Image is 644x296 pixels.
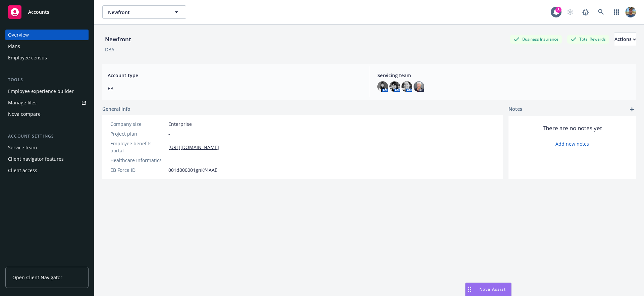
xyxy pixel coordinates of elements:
a: Client navigator features [5,154,89,164]
div: 8 [555,7,561,13]
div: Manage files [8,97,37,108]
span: Servicing team [377,72,631,79]
div: Account settings [5,133,89,140]
span: There are no notes yet [543,124,602,132]
div: EB Force ID [110,166,166,174]
img: photo [377,81,388,92]
div: Service team [8,142,37,153]
div: Total Rewards [567,35,609,43]
a: Manage files [5,97,89,108]
span: Account type [108,72,361,79]
span: EB [108,85,361,92]
div: Actions [614,33,636,46]
a: Report a Bug [579,5,592,19]
span: Accounts [28,9,49,15]
span: - [168,130,170,137]
span: - [168,157,170,164]
div: Employee census [8,52,47,63]
span: Newfront [108,9,166,16]
div: Healthcare Informatics [110,157,166,164]
div: Nova compare [8,109,41,119]
button: Newfront [102,5,186,19]
a: Service team [5,142,89,153]
button: Nova Assist [465,283,512,296]
div: Drag to move [466,283,474,296]
div: Project plan [110,130,166,137]
div: Client navigator features [8,154,64,164]
img: photo [389,81,400,92]
span: Open Client Navigator [12,274,62,281]
a: Plans [5,41,89,52]
img: photo [401,81,412,92]
a: Nova compare [5,109,89,119]
div: Business Insurance [510,35,562,43]
div: Plans [8,41,20,52]
img: photo [625,7,636,17]
a: Employee experience builder [5,86,89,97]
a: Add new notes [555,140,589,147]
span: General info [102,105,130,112]
a: Accounts [5,3,89,21]
span: Enterprise [168,120,192,128]
a: Search [594,5,608,19]
div: Employee benefits portal [110,140,166,154]
a: Start snowing [563,5,577,19]
div: DBA: - [105,46,117,53]
a: Overview [5,30,89,40]
a: add [628,105,636,113]
div: Overview [8,30,29,40]
img: photo [414,81,424,92]
button: Actions [614,33,636,46]
a: Switch app [610,5,623,19]
div: Client access [8,165,37,176]
span: Notes [508,105,522,113]
div: Employee experience builder [8,86,74,97]
a: Employee census [5,52,89,63]
a: Client access [5,165,89,176]
div: Tools [5,77,89,83]
a: [URL][DOMAIN_NAME] [168,144,219,151]
div: Company size [110,120,166,128]
div: Newfront [102,35,134,44]
span: Nova Assist [479,286,506,292]
span: 001d000001gnKf4AAE [168,166,217,174]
